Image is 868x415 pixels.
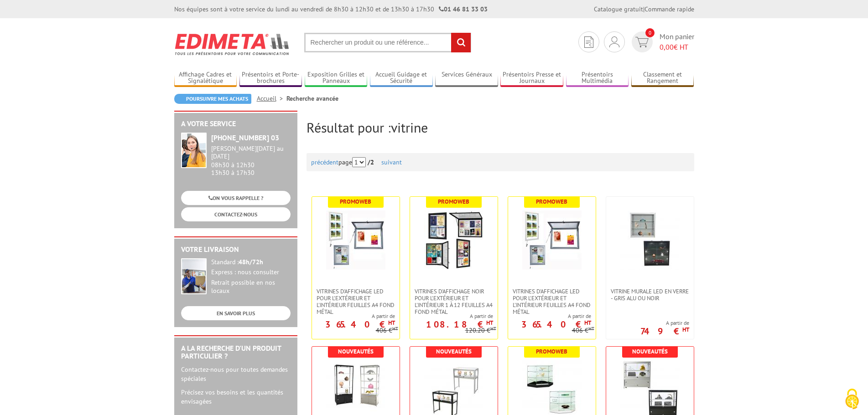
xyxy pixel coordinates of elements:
[338,348,374,355] b: Nouveautés
[415,288,493,315] span: VITRINES D'AFFICHAGE NOIR POUR L'EXTÉRIEUR ET L'INTÉRIEUR 1 À 12 FEUILLES A4 FOND MÉTAL
[381,158,402,166] a: suivant
[370,71,433,86] a: Accueil Guidage et Sécurité
[211,279,291,295] div: Retrait possible en nos locaux
[174,71,237,86] a: Affichage Cadres et Signalétique
[594,5,694,14] div: |
[682,326,689,333] sup: HT
[312,313,395,320] span: A partir de
[465,327,496,334] p: 120.20 €
[305,71,368,86] a: Exposition Grilles et Panneaux
[435,71,498,86] a: Services Généraux
[391,118,428,136] span: vitrine
[181,120,291,128] h2: A votre service
[304,33,471,52] input: Rechercher un produit ou une référence...
[635,37,649,47] img: devis rapide
[660,42,674,51] span: 0,00
[508,288,596,315] a: Vitrines d'affichage LED pour l'extérieur et l'intérieur feuilles A4 fond métal
[486,319,493,327] sup: HT
[426,322,493,327] p: 108.18 €
[410,313,493,320] span: A partir de
[392,325,398,332] sup: HT
[181,207,291,221] a: CONTACTEZ-NOUS
[841,388,863,410] img: Cookies (fenêtre modale)
[286,94,338,103] li: Recherche avancée
[410,288,498,315] a: VITRINES D'AFFICHAGE NOIR POUR L'EXTÉRIEUR ET L'INTÉRIEUR 1 À 12 FEUILLES A4 FOND MÉTAL
[311,158,338,166] a: précédent
[451,33,471,52] input: rechercher
[640,328,689,334] p: 749 €
[439,5,488,13] strong: 01 46 81 33 03
[181,306,291,320] a: EN SAVOIR PLUS
[536,198,567,205] b: Promoweb
[500,71,563,86] a: Présentoirs Presse et Journaux
[181,191,291,205] a: ON VOUS RAPPELLE ?
[640,319,689,327] span: A partir de
[376,327,398,334] p: 406 €
[611,288,689,302] span: Vitrine Murale LED en verre - GRIS ALU OU NOIR
[584,319,591,327] sup: HT
[307,120,694,135] h2: Résultat pour :
[609,36,619,47] img: devis rapide
[521,322,591,327] p: 365.40 €
[594,5,643,13] a: Catalogue gratuit
[257,94,286,102] a: Accueil
[584,36,593,48] img: devis rapide
[438,198,469,205] b: Promoweb
[566,71,629,86] a: Présentoirs Multimédia
[660,42,694,52] span: € HT
[645,28,655,37] span: 0
[181,246,291,254] h2: Votre livraison
[239,258,263,266] strong: 48h/72h
[606,288,694,302] a: Vitrine Murale LED en verre - GRIS ALU OU NOIR
[536,348,567,355] b: Promoweb
[424,210,483,270] img: VITRINES D'AFFICHAGE NOIR POUR L'EXTÉRIEUR ET L'INTÉRIEUR 1 À 12 FEUILLES A4 FOND MÉTAL
[508,313,591,320] span: A partir de
[181,133,207,168] img: widget-service.jpg
[490,325,496,332] sup: HT
[368,158,379,166] strong: /
[370,158,374,166] span: 2
[211,258,291,266] div: Standard :
[522,210,582,270] img: Vitrines d'affichage LED pour l'extérieur et l'intérieur feuilles A4 fond métal
[211,145,291,176] div: 08h30 à 12h30 13h30 à 17h30
[631,71,694,86] a: Classement et Rangement
[211,133,279,142] strong: [PHONE_NUMBER] 03
[317,288,395,315] span: Vitrines d'affichage LED pour l'extérieur et l'intérieur feuilles A4 fond métal
[340,198,371,205] b: Promoweb
[181,258,207,294] img: widget-livraison.jpg
[181,365,291,383] p: Contactez-nous pour toutes demandes spéciales
[326,210,385,270] img: Vitrines d'affichage LED pour l'extérieur et l'intérieur feuilles A4 fond métal
[632,348,668,355] b: Nouveautés
[311,153,690,171] div: page
[181,344,291,360] h2: A la recherche d'un produit particulier ?
[660,31,694,52] span: Mon panier
[436,348,472,355] b: Nouveautés
[388,319,395,327] sup: HT
[836,384,868,415] button: Cookies (fenêtre modale)
[513,288,591,315] span: Vitrines d'affichage LED pour l'extérieur et l'intérieur feuilles A4 fond métal
[588,325,594,332] sup: HT
[174,27,291,61] img: Edimeta
[629,31,694,52] a: devis rapide 0 Mon panier 0,00€ HT
[620,210,680,270] img: Vitrine Murale LED en verre - GRIS ALU OU NOIR
[239,71,302,86] a: Présentoirs et Porte-brochures
[572,327,594,334] p: 406 €
[325,322,395,327] p: 365.40 €
[211,145,291,160] div: [PERSON_NAME][DATE] au [DATE]
[312,288,400,315] a: Vitrines d'affichage LED pour l'extérieur et l'intérieur feuilles A4 fond métal
[211,268,291,277] div: Express : nous consulter
[181,388,291,406] p: Précisez vos besoins et les quantités envisagées
[174,94,251,104] a: Poursuivre mes achats
[174,5,488,14] div: Nos équipes sont à votre service du lundi au vendredi de 8h30 à 12h30 et de 13h30 à 17h30
[645,5,694,13] a: Commande rapide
